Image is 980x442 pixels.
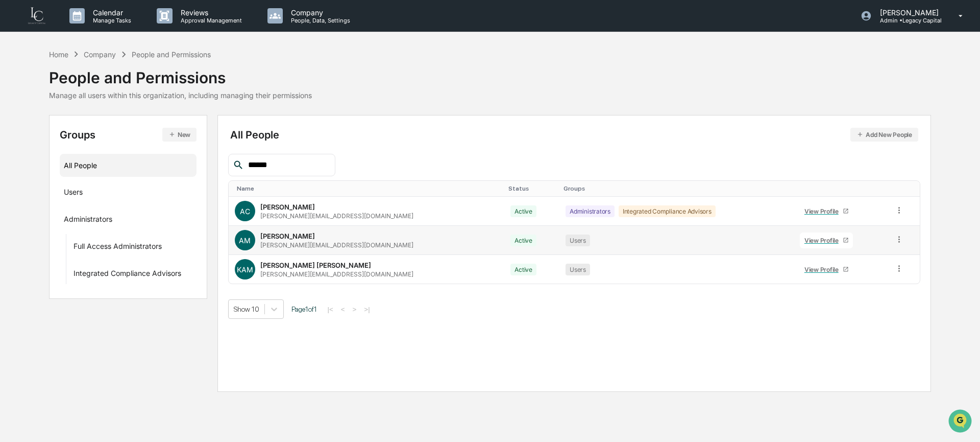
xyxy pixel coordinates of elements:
div: Users [566,264,590,275]
div: Toggle SortBy [563,185,790,192]
div: Groups [60,128,197,142]
a: View Profile [800,203,853,219]
span: Pylon [102,173,124,181]
div: Integrated Compliance Advisors [619,205,716,217]
div: Toggle SortBy [798,185,884,192]
p: Manage Tasks [85,17,136,24]
p: Admin • Legacy Capital [872,17,944,24]
span: AC [240,207,250,216]
div: [PERSON_NAME] [PERSON_NAME] [260,261,371,269]
div: View Profile [804,266,843,273]
p: [PERSON_NAME] [872,8,944,17]
div: Active [510,205,536,217]
button: New [162,128,197,142]
img: 1746055101610-c473b297-6a78-478c-a979-82029cc54cd1 [10,78,29,97]
a: View Profile [800,262,853,277]
div: Full Access Administrators [73,242,162,254]
div: 🗄️ [74,130,82,138]
a: View Profile [800,232,853,248]
button: Start new chat [174,81,186,94]
a: Powered byPylon [72,173,124,181]
div: Company [84,50,116,59]
div: Manage all users within this organization, including managing their permissions [49,91,312,100]
iframe: Open customer support [947,408,975,436]
span: Attestations [84,129,127,139]
button: |< [325,305,336,314]
div: [PERSON_NAME][EMAIL_ADDRESS][DOMAIN_NAME] [260,241,413,249]
button: > [350,305,360,314]
a: 🔎Data Lookup [6,144,68,162]
div: [PERSON_NAME][EMAIL_ADDRESS][DOMAIN_NAME] [260,212,413,220]
div: 🔎 [10,149,18,157]
div: Toggle SortBy [508,185,555,192]
div: Toggle SortBy [237,185,501,192]
a: 🗄️Attestations [70,125,131,143]
div: [PERSON_NAME][EMAIL_ADDRESS][DOMAIN_NAME] [260,270,413,278]
div: All People [230,128,919,142]
div: [PERSON_NAME] [260,232,315,240]
div: Active [510,264,536,275]
div: View Profile [804,207,843,215]
div: Administrators [566,205,615,217]
div: View Profile [804,237,843,244]
div: All People [64,157,192,174]
span: Page 1 of 1 [291,305,317,313]
a: 🖐️Preclearance [6,125,70,143]
p: How can we help? [10,21,186,38]
div: Users [566,235,590,246]
div: We're available if you need us! [35,88,129,97]
div: Active [510,235,536,246]
div: Start new chat [35,78,167,88]
button: >| [361,305,373,314]
span: KAM [237,265,253,274]
p: Company [283,8,355,17]
span: Preclearance [20,129,66,139]
div: Integrated Compliance Advisors [73,269,181,281]
img: logo [24,6,49,26]
p: Approval Management [173,17,247,24]
p: People, Data, Settings [283,17,355,24]
span: AM [239,236,251,245]
div: People and Permissions [132,50,211,59]
div: Toggle SortBy [896,185,916,192]
div: 🖐️ [10,130,18,138]
span: Data Lookup [20,148,64,158]
div: Users [64,188,83,200]
p: Reviews [173,8,247,17]
div: Home [49,50,68,59]
div: [PERSON_NAME] [260,203,315,211]
button: Add New People [850,128,918,142]
p: Calendar [85,8,136,17]
div: Administrators [64,215,112,227]
button: < [338,305,348,314]
div: People and Permissions [49,60,312,87]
